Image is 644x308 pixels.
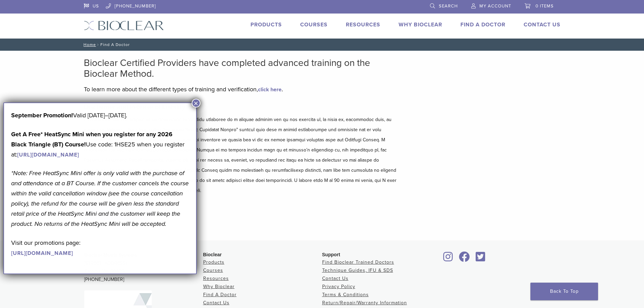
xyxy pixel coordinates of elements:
[79,39,566,51] nav: Find A Doctor
[524,21,560,28] a: Contact Us
[203,292,237,298] a: Find A Doctor
[346,21,380,28] a: Resources
[535,3,554,9] span: 0 items
[322,252,340,257] span: Support
[439,3,458,9] span: Search
[11,129,189,160] p: Use code: 1HSE25 when you register at:
[322,292,369,298] a: Terms & Conditions
[84,103,398,111] h5: Disclaimer and Release of Liability
[84,21,164,30] img: Bioclear
[11,112,73,119] b: September Promotion!
[300,21,328,28] a: Courses
[530,283,598,300] a: Back To Top
[322,284,355,289] a: Privacy Policy
[11,238,189,258] p: Visit our promotions page:
[322,267,393,273] a: Technique Guides, IFU & SDS
[322,300,407,306] a: Return/Repair/Warranty Information
[84,84,398,94] p: To learn more about the different types of training and verification, .
[258,86,282,93] a: click here
[96,43,100,46] span: /
[203,276,229,281] a: Resources
[17,151,79,158] a: [URL][DOMAIN_NAME]
[322,259,394,265] a: Find Bioclear Trained Doctors
[203,252,222,257] span: Bioclear
[479,3,511,9] span: My Account
[81,42,96,47] a: Home
[203,267,223,273] a: Courses
[84,57,398,79] h2: Bioclear Certified Providers have completed advanced training on the Bioclear Method.
[11,250,73,257] a: [URL][DOMAIN_NAME]
[474,256,488,262] a: Bioclear
[203,300,230,306] a: Contact Us
[11,169,189,228] em: *Note: Free HeatSync Mini offer is only valid with the purchase of and attendance at a BT Course....
[460,21,505,28] a: Find A Doctor
[399,21,442,28] a: Why Bioclear
[11,110,189,120] p: Valid [DATE]–[DATE].
[203,259,224,265] a: Products
[441,256,455,262] a: Bioclear
[84,115,398,196] p: L ipsumdolor sita con adipisc eli se doeiusmod te Incididu utlaboree do m aliquae adminim ven qu ...
[203,284,235,289] a: Why Bioclear
[192,99,200,108] button: Close
[251,21,282,28] a: Products
[457,256,472,262] a: Bioclear
[11,131,172,148] strong: Get A Free* HeatSync Mini when you register for any 2026 Black Triangle (BT) Course!
[322,276,349,281] a: Contact Us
